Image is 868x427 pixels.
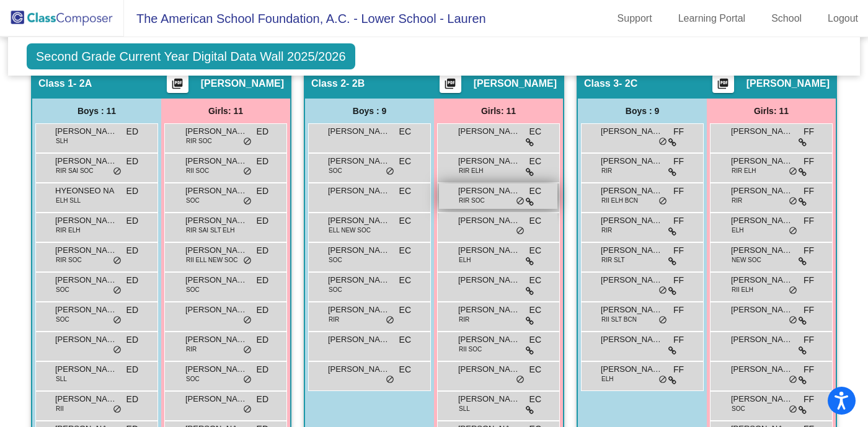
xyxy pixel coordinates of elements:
a: School [761,9,812,29]
span: FF [804,155,814,168]
span: [PERSON_NAME] [328,363,390,376]
span: do_not_disturb_alt [789,196,797,206]
span: ELH SLL [56,196,81,205]
span: FF [804,363,814,376]
span: RIR SAI SOC [56,166,94,175]
span: RIR [601,166,612,175]
span: SOC [186,374,200,384]
span: do_not_disturb_alt [789,167,797,177]
span: FF [804,274,814,287]
span: Class 1 [38,77,73,90]
span: do_not_disturb_alt [386,315,394,325]
span: RIR SLT [601,255,625,265]
span: do_not_disturb_alt [789,405,797,415]
span: [PERSON_NAME] [731,363,793,376]
span: [PERSON_NAME] [185,244,247,257]
span: [PERSON_NAME] [731,244,793,257]
span: SOC [732,404,745,413]
span: [PERSON_NAME] [55,244,117,257]
div: Girls: 11 [707,99,836,123]
span: [PERSON_NAME] [328,274,390,286]
span: [PERSON_NAME] [731,393,793,405]
span: do_not_disturb_alt [243,256,252,266]
span: [PERSON_NAME] [731,333,793,346]
span: RIR SOC [56,255,82,265]
span: [PERSON_NAME] [731,155,793,167]
span: [PERSON_NAME] [458,363,520,376]
span: RIR ELH [459,166,483,175]
mat-icon: picture_as_pdf [170,77,185,95]
span: [PERSON_NAME] [185,363,247,376]
span: [PERSON_NAME] [201,77,284,90]
span: [PERSON_NAME] [731,274,793,286]
span: ED [257,333,268,346]
span: ED [126,274,138,287]
span: FF [673,274,684,287]
span: FF [804,393,814,406]
span: RIR [459,315,469,324]
span: [PERSON_NAME] [PERSON_NAME] [185,214,247,227]
span: do_not_disturb_alt [789,286,797,296]
span: [PERSON_NAME] [458,393,520,405]
span: do_not_disturb_alt [113,167,122,177]
span: ED [126,214,138,227]
span: [PERSON_NAME] [474,77,557,90]
span: [PERSON_NAME] [601,304,663,316]
span: ED [126,304,138,317]
span: RIR [732,196,742,205]
span: EC [529,393,541,406]
span: [PERSON_NAME] [55,393,117,405]
span: do_not_disturb_alt [243,137,252,147]
span: FF [673,185,684,198]
span: do_not_disturb_alt [113,286,122,296]
span: ED [257,244,268,257]
span: EC [529,363,541,376]
span: do_not_disturb_alt [243,345,252,355]
span: ED [126,155,138,168]
span: [PERSON_NAME] [458,155,520,167]
span: ED [126,185,138,198]
span: RII SOC [186,166,209,175]
span: Second Grade Current Year Digital Data Wall 2025/2026 [27,43,355,69]
span: ED [126,333,138,346]
span: do_not_disturb_alt [243,375,252,385]
a: Support [608,9,662,29]
span: do_not_disturb_alt [243,405,252,415]
span: EC [529,304,541,317]
span: EC [529,185,541,198]
span: EC [529,274,541,287]
span: ED [126,125,138,138]
span: [PERSON_NAME] [328,125,390,138]
span: [PERSON_NAME] [731,304,793,316]
span: EC [529,333,541,346]
span: RIR [329,315,339,324]
span: [PERSON_NAME] [55,274,117,286]
span: [PERSON_NAME] [328,185,390,197]
span: [PERSON_NAME] [458,333,520,346]
span: HYEONSEO NA [55,185,117,197]
span: [PERSON_NAME] [185,125,247,138]
span: RIR ELH [732,166,756,175]
span: ED [257,304,268,317]
span: SLL [459,404,470,413]
span: ED [257,155,268,168]
span: - 2C [619,77,637,90]
span: [PERSON_NAME] [55,214,117,227]
span: [PERSON_NAME] [731,214,793,227]
span: FF [673,304,684,317]
span: SOC [186,285,200,294]
span: FF [673,244,684,257]
span: [PERSON_NAME] [185,304,247,316]
span: do_not_disturb_alt [658,315,667,325]
span: EC [529,244,541,257]
span: do_not_disturb_alt [789,315,797,325]
span: SOC [329,166,342,175]
div: Boys : 9 [578,99,707,123]
span: [PERSON_NAME] [328,214,390,227]
span: [PERSON_NAME] [601,214,663,227]
span: SOC [329,285,342,294]
span: ELH [601,374,613,384]
span: do_not_disturb_alt [243,196,252,206]
mat-icon: picture_as_pdf [443,77,458,95]
span: ED [257,363,268,376]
